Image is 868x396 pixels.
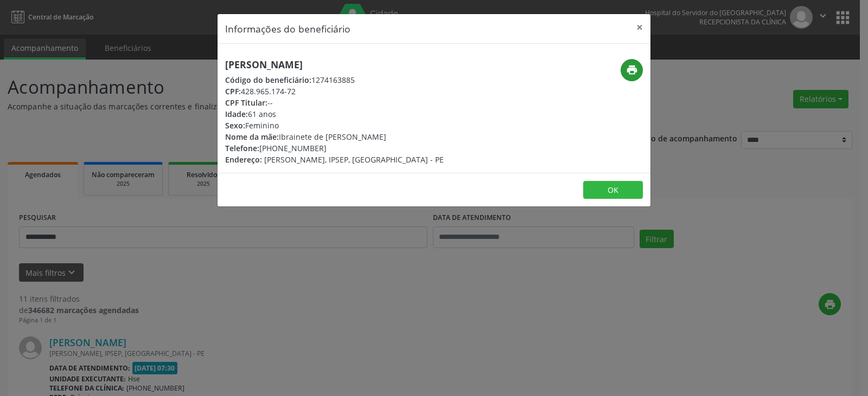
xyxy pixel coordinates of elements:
span: [PERSON_NAME], IPSEP, [GEOGRAPHIC_DATA] - PE [264,154,444,165]
span: Telefone: [225,143,259,153]
h5: Informações do beneficiário [225,22,350,36]
button: OK [583,181,643,199]
button: print [621,59,643,81]
span: Endereço: [225,154,262,165]
h5: [PERSON_NAME] [225,59,444,70]
span: Nome da mãe: [225,132,279,142]
div: 428.965.174-72 [225,86,444,97]
i: print [626,64,638,76]
span: Código do beneficiário: [225,75,311,85]
span: Idade: [225,109,248,119]
div: 61 anos [225,108,444,120]
span: CPF: [225,86,241,96]
button: Close [629,14,650,41]
div: Ibrainete de [PERSON_NAME] [225,131,444,142]
div: -- [225,97,444,108]
div: [PHONE_NUMBER] [225,142,444,154]
div: Feminino [225,120,444,131]
div: 1274163885 [225,74,444,86]
span: Sexo: [225,120,245,131]
span: CPF Titular: [225,98,267,108]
